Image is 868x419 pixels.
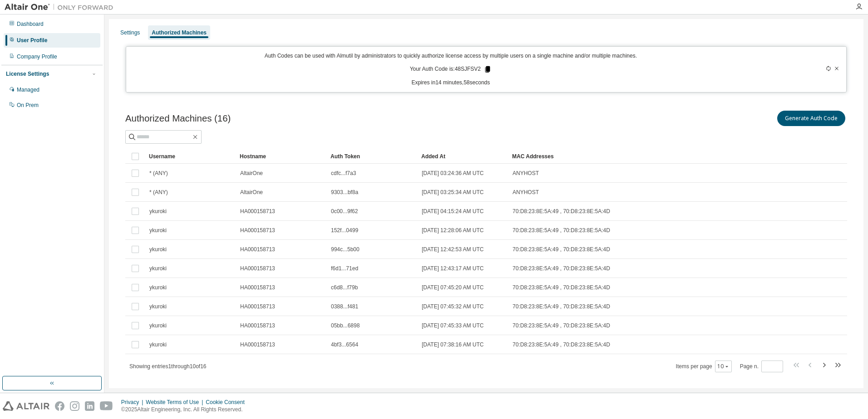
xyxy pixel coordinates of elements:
span: ykuroki [149,246,167,253]
span: ykuroki [149,208,167,215]
span: ykuroki [149,341,167,348]
p: Auth Codes can be used with Almutil by administrators to quickly authorize license access by mult... [132,52,770,60]
div: Hostname [240,149,323,164]
span: 9303...bf8a [331,189,358,196]
div: Added At [421,149,505,164]
img: facebook.svg [55,401,64,411]
span: ANYHOST [513,170,539,177]
span: Page n. [740,361,783,372]
div: Authorized Machines [152,29,207,36]
p: Your Auth Code is: 48SJFSV2 [410,65,492,73]
button: 10 [717,363,730,370]
span: 05bb...6898 [331,322,360,329]
span: 70:D8:23:8E:5A:49 , 70:D8:23:8E:5A:4D [513,303,610,310]
div: Username [149,149,232,164]
img: linkedin.svg [85,401,94,411]
span: [DATE] 03:25:34 AM UTC [422,189,484,196]
span: 70:D8:23:8E:5A:49 , 70:D8:23:8E:5A:4D [513,341,610,348]
span: [DATE] 07:38:16 AM UTC [422,341,484,348]
span: ykuroki [149,322,167,329]
div: Settings [120,29,140,36]
span: [DATE] 07:45:33 AM UTC [422,322,484,329]
button: Generate Auth Code [777,111,845,126]
span: [DATE] 07:45:20 AM UTC [422,284,484,291]
span: 70:D8:23:8E:5A:49 , 70:D8:23:8E:5A:4D [513,246,610,253]
span: HA000158713 [240,284,275,291]
div: License Settings [6,70,49,78]
p: © 2025 Altair Engineering, Inc. All Rights Reserved. [121,406,250,414]
span: HA000158713 [240,208,275,215]
span: * (ANY) [149,170,168,177]
span: 4bf3...6564 [331,341,358,348]
span: [DATE] 07:45:32 AM UTC [422,303,484,310]
span: 0c00...9f62 [331,208,358,215]
div: MAC Addresses [512,149,747,164]
span: [DATE] 12:42:53 AM UTC [422,246,484,253]
span: ykuroki [149,303,167,310]
img: youtube.svg [100,401,113,411]
p: Expires in 14 minutes, 58 seconds [132,79,770,87]
span: cdfc...f7a3 [331,170,356,177]
div: Managed [17,86,39,93]
span: [DATE] 12:28:06 AM UTC [422,227,484,234]
span: [DATE] 04:15:24 AM UTC [422,208,484,215]
span: ykuroki [149,265,167,272]
span: HA000158713 [240,303,275,310]
span: HA000158713 [240,246,275,253]
span: Showing entries 1 through 10 of 16 [129,363,207,370]
span: [DATE] 12:43:17 AM UTC [422,265,484,272]
span: 0388...f481 [331,303,358,310]
div: Cookie Consent [206,399,250,406]
span: ykuroki [149,227,167,234]
span: [DATE] 03:24:36 AM UTC [422,170,484,177]
span: 70:D8:23:8E:5A:49 , 70:D8:23:8E:5A:4D [513,265,610,272]
span: * (ANY) [149,189,168,196]
span: 152f...0499 [331,227,358,234]
div: Auth Token [330,149,414,164]
img: instagram.svg [70,401,79,411]
span: AltairOne [240,189,263,196]
span: AltairOne [240,170,263,177]
img: Altair One [5,3,118,12]
div: Website Terms of Use [146,399,206,406]
span: 70:D8:23:8E:5A:49 , 70:D8:23:8E:5A:4D [513,284,610,291]
div: Company Profile [17,53,57,60]
span: ANYHOST [513,189,539,196]
img: altair_logo.svg [3,401,49,411]
span: 70:D8:23:8E:5A:49 , 70:D8:23:8E:5A:4D [513,322,610,329]
div: User Profile [17,37,47,44]
span: 70:D8:23:8E:5A:49 , 70:D8:23:8E:5A:4D [513,208,610,215]
div: Dashboard [17,20,44,28]
span: Items per page [676,361,732,372]
span: f6d1...71ed [331,265,358,272]
div: On Prem [17,102,39,109]
span: 70:D8:23:8E:5A:49 , 70:D8:23:8E:5A:4D [513,227,610,234]
span: 994c...5b00 [331,246,360,253]
span: HA000158713 [240,341,275,348]
span: c6d8...f79b [331,284,358,291]
span: ykuroki [149,284,167,291]
span: HA000158713 [240,227,275,234]
span: Authorized Machines (16) [125,113,231,124]
span: HA000158713 [240,322,275,329]
span: HA000158713 [240,265,275,272]
div: Privacy [121,399,146,406]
